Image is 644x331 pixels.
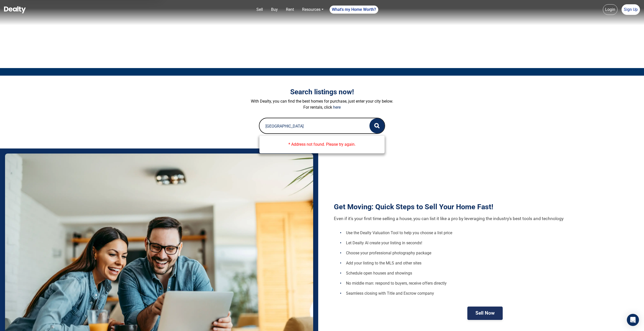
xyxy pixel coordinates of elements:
a: Rent [284,5,296,15]
li: Seamless closing with Title and Escrow company [340,288,636,298]
li: Add your listing to the MLS and other sites [340,258,636,268]
a: Resources [300,5,326,15]
p: Even if it's your first time selling a house, you can list it like a pro by leveraging the indust... [334,215,636,222]
h3: Search listings now! [182,88,462,96]
a: What's my Home Worth? [330,6,378,14]
img: Dealty - Buy, Sell & Rent Homes [4,6,26,13]
li: Use the Dealty Valuation Tool to help you choose a list price [340,228,636,238]
input: Search by city... [259,118,359,134]
li: Choose your professional photography package [340,248,636,258]
a: here [333,105,341,110]
a: Sign Up [622,4,640,15]
a: Buy [269,5,280,15]
h1: Get Moving: Quick Steps to Sell Your Home Fast! [334,202,636,211]
li: No middle man: respond to buyers, receive offers directly [340,278,636,288]
div: * Address not found. Please try again. [259,136,385,153]
li: Schedule open houses and showings [340,268,636,278]
div: Open Intercom Messenger [627,314,639,326]
a: Sell [254,5,265,15]
a: Login [603,4,618,15]
p: For rentals, click [182,104,462,110]
button: Sell Now [467,307,503,320]
li: Let Dealty AI create your listing in seconds! [340,238,636,248]
p: With Dealty, you can find the best homes for purchase, just enter your city below. [182,98,462,104]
